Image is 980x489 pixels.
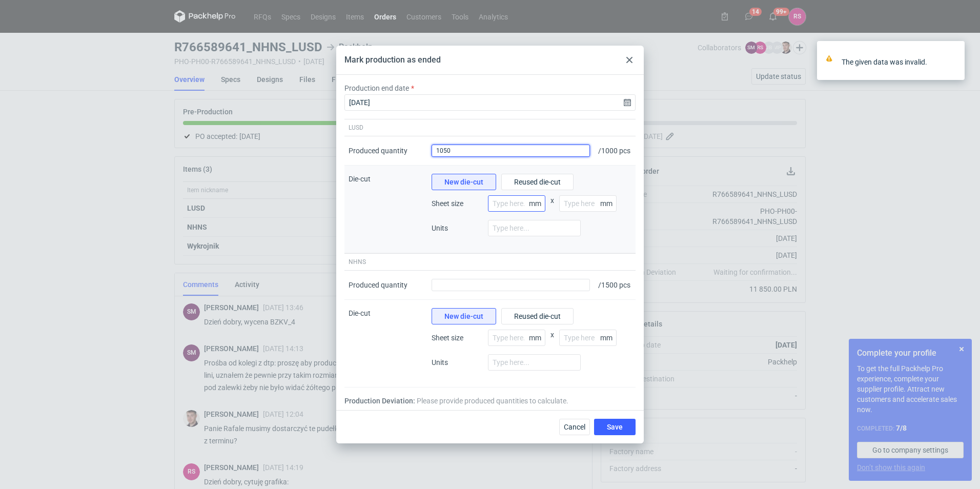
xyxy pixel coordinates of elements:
[514,313,561,320] span: Reused die-cut
[594,419,636,435] button: Save
[349,258,366,266] span: NHNS
[559,330,617,346] input: Type here...
[600,199,617,208] p: mm
[432,333,483,343] span: Sheet size
[432,174,496,190] button: New die-cut
[559,419,590,435] button: Cancel
[349,124,363,132] span: LUSD
[432,198,483,209] span: Sheet size
[607,423,623,431] span: Save
[432,223,483,233] span: Units
[550,330,554,354] span: x
[349,280,407,290] div: Produced quantity
[488,220,581,236] input: Type here...
[842,57,949,67] div: The given data was invalid.
[432,357,483,368] span: Units
[344,300,427,388] div: Die-cut
[488,195,545,212] input: Type here...
[349,146,407,156] div: Produced quantity
[529,199,545,208] p: mm
[501,174,574,190] button: Reused die-cut
[417,396,568,406] span: Please provide produced quantities to calculate.
[559,195,617,212] input: Type here...
[501,308,574,324] button: Reused die-cut
[550,195,554,220] span: x
[600,334,617,342] p: mm
[529,334,545,342] p: mm
[594,271,636,300] div: / 1500 pcs
[949,56,956,67] button: close
[344,166,427,253] div: Die-cut
[444,313,483,320] span: New die-cut
[344,54,441,66] div: Mark production as ended
[594,136,636,166] div: / 1000 pcs
[488,330,545,346] input: Type here...
[564,423,585,431] span: Cancel
[488,354,581,371] input: Type here...
[514,178,561,186] span: Reused die-cut
[444,178,483,186] span: New die-cut
[344,396,636,406] div: Production Deviation:
[432,308,496,324] button: New die-cut
[344,83,409,93] label: Production end date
